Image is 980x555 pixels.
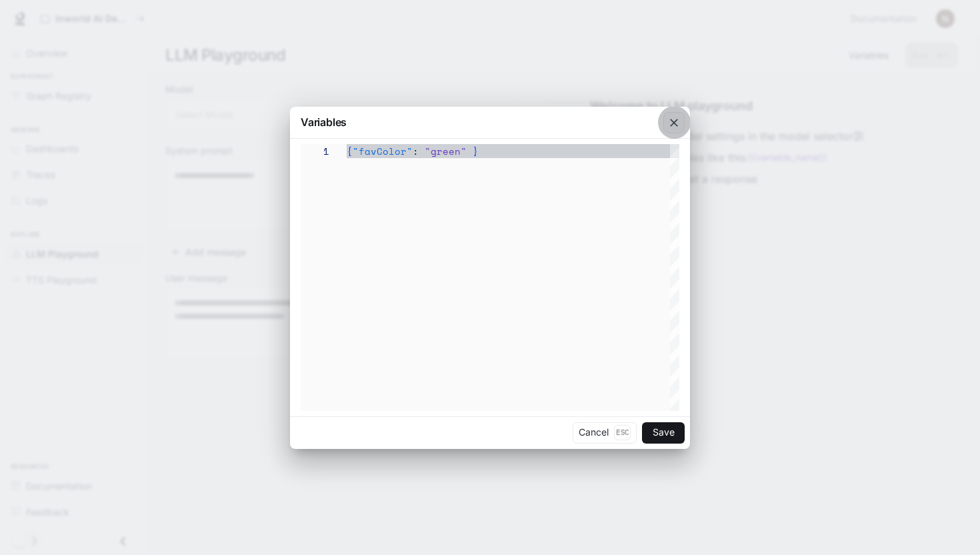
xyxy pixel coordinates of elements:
[642,422,685,444] button: Save
[573,422,637,444] button: CancelEsc
[347,144,353,158] span: {
[413,144,419,158] span: :
[473,144,479,158] span: }
[425,144,467,158] span: "green"
[301,144,329,158] div: 1
[353,144,413,158] span: "favColor"
[614,425,631,440] p: Esc
[301,114,347,130] p: Variables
